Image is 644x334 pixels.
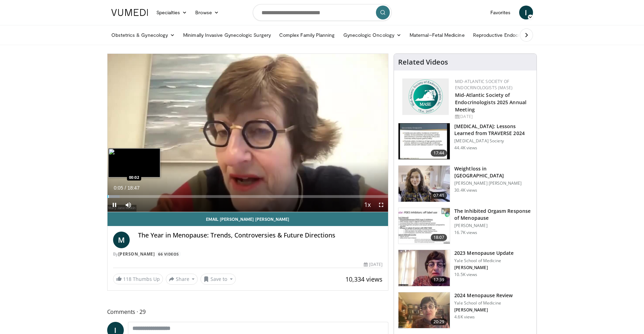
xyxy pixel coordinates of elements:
a: Complex Family Planning [275,28,339,42]
img: 692f135d-47bd-4f7e-b54d-786d036e68d3.150x105_q85_crop-smart_upscale.jpg [398,292,450,328]
p: Yale School of Medicine [454,300,513,306]
a: Gynecologic Oncology [339,28,405,42]
span: 17:39 [431,276,447,283]
span: 118 [123,276,131,282]
div: Progress Bar [108,195,388,198]
a: 07:41 Weightloss in [GEOGRAPHIC_DATA] [PERSON_NAME] [PERSON_NAME] 30.4K views [398,165,532,202]
div: [DATE] [455,114,531,120]
h3: Weightloss in [GEOGRAPHIC_DATA] [454,165,532,179]
p: 4.6K views [454,314,475,320]
h3: 2024 Menopause Review [454,292,513,299]
a: 17:44 [MEDICAL_DATA]: Lessons Learned from TRAVERSE 2024 [MEDICAL_DATA] Society 44.4K views [398,123,532,160]
a: Maternal–Fetal Medicine [405,28,469,42]
a: [PERSON_NAME] [118,251,155,257]
span: 10,334 views [345,275,383,283]
span: 18:47 [127,185,139,191]
a: Reproductive Endocrinology & [MEDICAL_DATA] [469,28,585,42]
p: [PERSON_NAME] [454,307,513,313]
button: Save to [200,274,236,285]
span: 18:07 [431,234,447,241]
p: 16.7K views [454,230,477,235]
a: Minimally Invasive Gynecologic Surgery [179,28,275,42]
h4: The Year in Menopause: Trends, Controversies & Future Directions [138,232,383,239]
video-js: Video Player [108,54,388,212]
p: [MEDICAL_DATA] Society [454,138,532,144]
a: 20:29 2024 Menopause Review Yale School of Medicine [PERSON_NAME] 4.6K views [398,292,532,329]
h3: The Inhibited Orgasm Response of Menopause [454,208,532,222]
p: [PERSON_NAME] [454,265,514,270]
img: image.jpeg [108,148,160,177]
h3: [MEDICAL_DATA]: Lessons Learned from TRAVERSE 2024 [454,123,532,137]
a: Mid-Atlantic Society of Endocrinologists (MASE) [455,78,513,91]
div: By [113,251,383,257]
a: Mid-Atlantic Society of Endocrinologists 2025 Annual Meeting [455,92,526,113]
a: Email [PERSON_NAME] [PERSON_NAME] [108,212,388,226]
a: 17:39 2023 Menopause Update Yale School of Medicine [PERSON_NAME] 10.5K views [398,250,532,286]
p: 10.5K views [454,272,477,277]
p: [PERSON_NAME] [PERSON_NAME] [454,181,532,186]
span: Comments 29 [107,307,389,316]
a: M [113,232,130,248]
span: 07:41 [431,192,447,199]
a: Favorites [486,6,515,19]
span: 0:05 [114,185,123,191]
img: 283c0f17-5e2d-42ba-a87c-168d447cdba4.150x105_q85_crop-smart_upscale.jpg [398,208,450,244]
input: Search topics, interventions [253,4,392,21]
img: VuMedi Logo [111,9,148,16]
span: / [125,185,126,191]
p: [PERSON_NAME] [454,223,532,228]
p: Yale School of Medicine [454,258,514,264]
button: Mute [121,198,135,212]
button: Playback Rate [360,198,374,212]
a: Obstetrics & Gynecology [107,28,179,42]
img: 1b7e2ecf-010f-4a61-8cdc-5c411c26c8d3.150x105_q85_crop-smart_upscale.jpg [398,250,450,286]
h3: 2023 Menopause Update [454,250,514,257]
a: Browse [191,6,223,19]
a: 118 Thumbs Up [113,274,163,284]
p: 30.4K views [454,187,477,193]
a: I [519,6,533,19]
button: Share [166,274,198,285]
button: Pause [108,198,121,212]
h4: Related Videos [398,58,448,66]
a: 66 Videos [156,251,181,257]
button: Fullscreen [374,198,388,212]
img: 9983fed1-7565-45be-8934-aef1103ce6e2.150x105_q85_crop-smart_upscale.jpg [398,166,450,202]
p: 44.4K views [454,145,477,151]
a: Specialties [152,6,191,19]
span: 20:29 [431,318,447,325]
a: 18:07 The Inhibited Orgasm Response of Menopause [PERSON_NAME] 16.7K views [398,208,532,244]
img: f382488c-070d-4809-84b7-f09b370f5972.png.150x105_q85_autocrop_double_scale_upscale_version-0.2.png [402,78,449,115]
span: 17:44 [431,150,447,157]
img: 1317c62a-2f0d-4360-bee0-b1bff80fed3c.150x105_q85_crop-smart_upscale.jpg [398,123,450,159]
div: [DATE] [364,261,383,268]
